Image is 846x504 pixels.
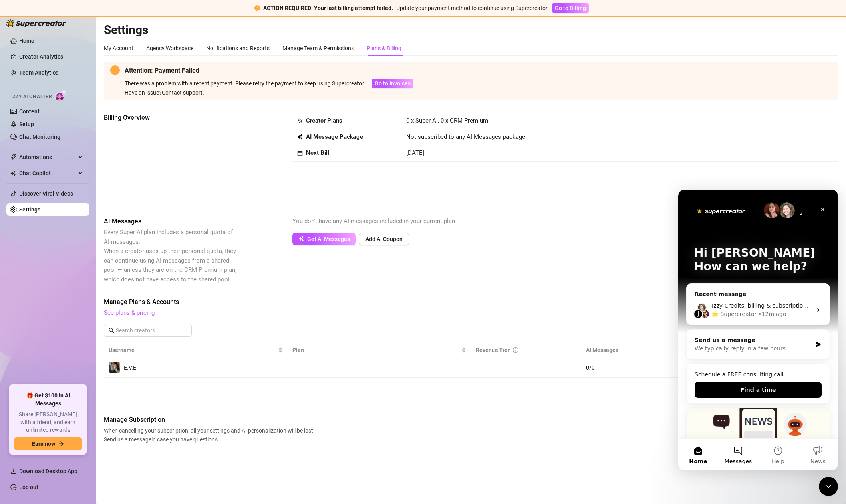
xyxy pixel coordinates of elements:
[406,117,488,124] span: 0 x Super AI, 0 x CRM Premium
[19,69,58,76] a: Team Analytics
[19,167,76,180] span: Chat Copilot
[80,249,120,281] button: Help
[104,44,133,53] div: My Account
[406,132,525,142] span: Not subscribed to any AI Messages package
[513,347,518,353] span: info-circle
[552,3,589,13] button: Go to Billing
[555,5,586,11] span: Go to Billing
[11,93,52,101] span: Izzy AI Chatter
[120,249,160,281] button: News
[406,149,424,156] span: [DATE]
[307,236,350,242] span: Get AI Messages
[162,89,204,96] a: Contact support.
[10,468,17,474] span: download
[109,328,114,333] span: search
[19,151,76,164] span: Automations
[292,217,455,225] span: You don't have any AI messages included in your current plan
[104,426,317,444] span: When cancelling your subscription, all your settings and AI personalization will be lost. in case...
[282,44,354,53] div: Manage Team & Permissions
[365,236,403,242] span: Add AI Coupon
[46,269,74,275] span: Messages
[34,113,193,119] span: Izzy Credits, billing & subscription or Affiliate Program 💵
[16,181,143,189] div: Schedule a FREE consulting call:
[80,121,108,129] div: • 12m ago
[359,233,409,245] button: Add AI Coupon
[104,297,838,307] span: Manage Plans & Accounts
[16,192,143,208] button: Find a time
[132,269,147,275] span: News
[581,342,728,358] th: AI Messages
[19,108,40,115] a: Content
[8,219,151,275] img: 🚀 New Release: Like & Comment Bumps
[137,13,152,27] div: Close
[19,190,73,197] a: Discover Viral Videos
[10,154,17,160] span: thunderbolt
[104,436,151,443] span: Send us a message
[109,362,120,373] img: E.V.E
[110,65,120,75] span: exclamation-circle
[19,206,40,213] a: Settings
[372,79,413,88] button: Go to Invoices
[678,190,838,470] iframe: Intercom live chat
[104,22,838,38] h2: Settings
[306,149,329,156] strong: Next Bill
[476,347,510,353] span: Revenue Tier
[19,484,38,490] a: Log out
[8,140,152,170] div: Send us a messageWe typically reply in a few hours
[19,468,77,474] span: Download Desktop App
[6,19,66,27] img: logo-BBDzfeDw.svg
[254,5,260,11] span: exclamation-circle
[104,229,236,283] span: Every Super AI plan includes a personal quota of AI messages. When a creator uses up their person...
[819,477,838,496] iframe: Intercom live chat
[19,38,34,44] a: Home
[32,441,55,447] span: Earn now
[104,415,317,425] span: Manage Subscription
[14,411,82,434] span: Share [PERSON_NAME] with a friend, and earn unlimited rewards
[16,155,133,163] div: We typically reply in a few hours
[263,5,393,11] strong: ACTION REQUIRED: Your last billing attempt failed.
[125,67,199,74] strong: Attention: Payment Failed
[93,269,106,275] span: Help
[292,346,460,354] span: Plan
[19,121,34,127] a: Setup
[125,79,365,88] div: There was a problem with a recent payment. Please retry the payment to keep using Supercreator.
[19,50,83,63] a: Creator Analytics
[58,441,64,447] span: arrow-right
[288,342,471,358] th: Plan
[206,44,270,53] div: Notifications and Reports
[306,117,342,124] strong: Creator Plans
[10,170,16,176] img: Chat Copilot
[146,44,193,53] div: Agency Workspace
[116,326,181,335] input: Search creators
[552,5,589,11] a: Go to Billing
[14,437,82,450] button: Earn nowarrow-right
[34,121,78,129] div: 🌟 Supercreator
[104,113,238,123] span: Billing Overview
[104,342,288,358] th: Username
[124,364,136,371] span: E.V.E
[55,90,67,101] img: AI Chatter
[292,233,356,245] button: Get AI Messages
[586,363,723,372] span: 0 / 0
[375,80,411,87] span: Go to Invoices
[16,146,133,155] div: Send us a message
[367,44,401,53] div: Plans & Billing
[8,218,152,328] div: 🚀 New Release: Like & Comment Bumps
[109,346,276,354] span: Username
[297,150,303,156] span: calendar
[306,133,363,140] strong: AI Message Package
[104,217,238,226] span: AI Messages
[14,392,82,407] span: 🎁 Get $100 in AI Messages
[11,269,29,275] span: Home
[297,118,303,124] span: team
